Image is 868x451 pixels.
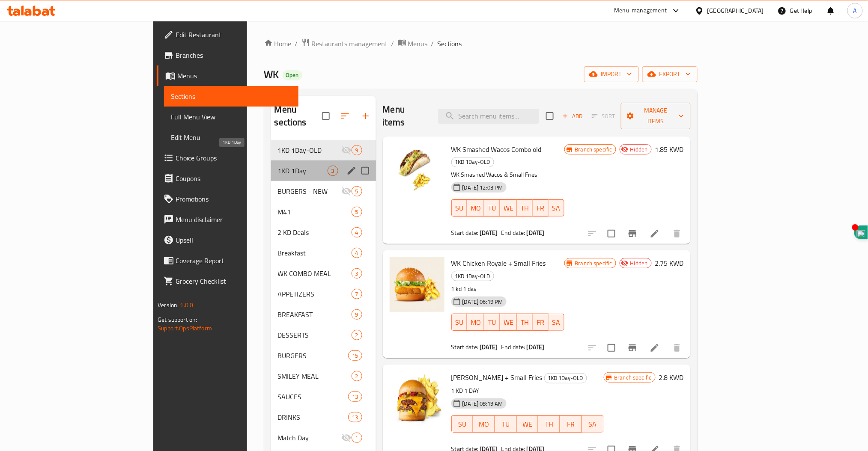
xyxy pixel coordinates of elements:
span: Restaurants management [312,39,388,49]
div: SAUCES13 [271,386,376,407]
div: items [328,166,338,176]
span: Select section [541,107,559,125]
div: items [352,309,362,320]
button: FR [560,415,582,433]
button: TH [538,415,560,433]
div: items [352,433,362,443]
span: TU [488,202,497,214]
span: [DATE] 12:03 PM [459,184,507,192]
span: MO [477,418,492,430]
b: [DATE] [480,341,498,353]
div: SMILEY MEAL2 [271,366,376,386]
div: items [352,268,362,279]
a: Sections [164,86,298,107]
button: WE [500,314,517,331]
span: 13 [349,393,361,401]
span: DRINKS [278,412,349,422]
img: WK Chicken Royale + Small Fries [390,257,444,312]
div: items [352,289,362,299]
button: SA [582,415,604,433]
button: edit [345,164,358,177]
a: Edit menu item [650,228,660,239]
button: SU [451,199,468,217]
span: End date: [501,341,525,353]
span: [DATE] 08:19 AM [459,400,507,408]
span: 4 [352,228,362,237]
button: WE [517,415,539,433]
div: [GEOGRAPHIC_DATA] [707,6,764,15]
span: Select to update [603,339,620,357]
span: Branch specific [572,145,616,154]
a: Choice Groups [157,148,298,168]
div: WK COMBO MEAL3 [271,263,376,284]
div: BURGERS - NEW5 [271,181,376,202]
span: 5 [352,187,362,196]
span: SA [585,418,600,430]
div: DESSERTS2 [271,325,376,345]
div: items [348,350,362,361]
span: Select to update [603,225,620,243]
span: 1KD 1Day [278,166,328,176]
button: Manage items [621,103,691,129]
span: TH [542,418,557,430]
span: 2 KD Deals [278,227,352,237]
button: SU [451,415,474,433]
span: SU [455,202,464,214]
div: APPETIZERS7 [271,284,376,304]
span: TH [520,202,529,214]
span: FR [536,316,545,329]
span: 1 [352,434,362,442]
span: Sections [171,91,292,101]
button: FR [533,314,549,331]
div: DRINKS13 [271,407,376,427]
span: SAUCES [278,392,349,402]
a: Full Menu View [164,107,298,127]
div: BURGERS - NEW [278,186,341,196]
span: Menu disclaimer [176,214,292,225]
span: Branch specific [611,374,655,382]
div: Match Day [278,433,341,443]
a: Menu disclaimer [157,209,298,230]
span: DESSERTS [278,330,352,340]
b: [DATE] [527,227,545,238]
span: 13 [349,413,361,421]
div: items [352,227,362,237]
div: items [352,186,362,196]
button: MO [473,415,495,433]
span: Promotions [176,194,292,204]
button: TH [517,199,533,217]
span: export [649,69,691,80]
h6: 2.8 KWD [659,371,684,383]
span: Sections [438,39,462,49]
div: 1KD 1Day-OLD [278,145,341,155]
span: WE [504,316,513,329]
span: 2 [352,372,362,380]
span: Coupons [176,173,292,184]
span: SU [455,316,464,329]
button: MO [467,199,484,217]
span: TU [488,316,497,329]
span: 2 [352,331,362,339]
div: items [348,412,362,422]
span: SA [552,316,561,329]
a: Upsell [157,230,298,250]
a: Edit Menu [164,127,298,148]
a: Menus [398,38,428,49]
span: Get support on: [158,314,197,325]
button: WE [500,199,517,217]
span: 15 [349,352,361,360]
span: Start date: [451,227,479,238]
span: A [853,6,857,15]
button: Branch-specific-item [622,338,643,358]
span: 1.0.0 [180,300,194,311]
span: Select section first [586,110,621,123]
a: Promotions [157,189,298,209]
span: Upsell [176,235,292,245]
span: Full Menu View [171,112,292,122]
span: Breakfast [278,248,352,258]
span: M41 [278,207,352,217]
